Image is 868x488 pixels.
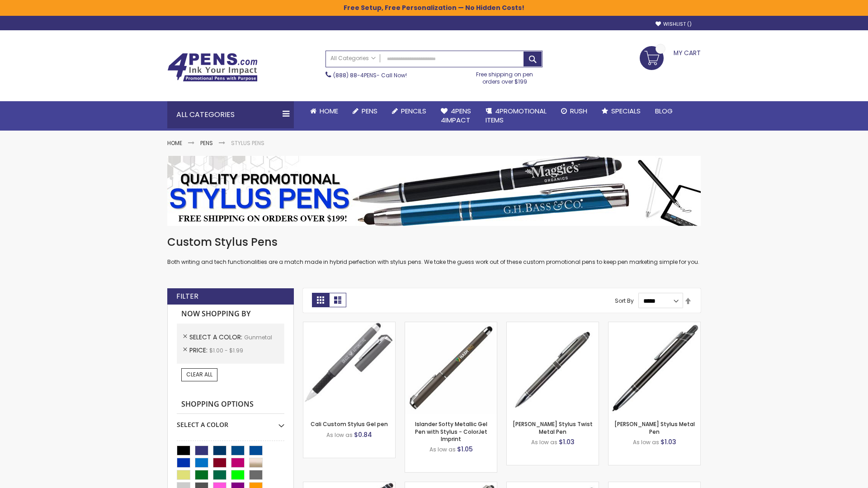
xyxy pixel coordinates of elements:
[186,371,212,378] span: Clear All
[209,347,243,354] span: $1.00 - $1.99
[611,106,641,116] span: Specials
[415,420,487,442] a: Islander Softy Metallic Gel Pen with Stylus - ColorJet Imprint
[441,106,471,125] span: 4Pens 4impact
[478,101,554,131] a: 4PROMOTIONALITEMS
[354,430,372,439] span: $0.84
[167,101,294,128] div: All Categories
[177,414,284,429] div: Select A Color
[345,101,385,121] a: Pens
[333,71,377,79] a: (888) 88-4PENS
[507,322,599,414] img: Colter Stylus Twist Metal Pen-Gunmetal
[429,446,456,453] span: As low as
[189,346,209,355] span: Price
[405,322,497,329] a: Islander Softy Metallic Gel Pen with Stylus - ColorJet Imprint-Gunmetal
[513,420,593,435] a: [PERSON_NAME] Stylus Twist Metal Pen
[330,55,376,62] span: All Categories
[609,322,700,329] a: Olson Stylus Metal Pen-Gunmetal
[531,438,557,446] span: As low as
[385,101,434,121] a: Pencils
[303,322,395,329] a: Cali Custom Stylus Gel pen-Gunmetal
[176,291,198,301] strong: Filter
[559,437,575,446] span: $1.03
[457,445,473,454] span: $1.05
[594,101,648,121] a: Specials
[507,322,599,329] a: Colter Stylus Twist Metal Pen-Gunmetal
[614,420,695,435] a: [PERSON_NAME] Stylus Metal Pen
[167,235,701,266] div: Both writing and tech functionalities are a match made in hybrid perfection with stylus pens. We ...
[167,139,182,147] a: Home
[303,322,395,414] img: Cali Custom Stylus Gel pen-Gunmetal
[244,333,272,341] span: Gunmetal
[200,139,213,147] a: Pens
[177,305,284,324] strong: Now Shopping by
[656,21,692,28] a: Wishlist
[570,106,587,116] span: Rush
[648,101,680,121] a: Blog
[312,293,329,307] strong: Grid
[167,156,701,226] img: Stylus Pens
[181,368,217,381] a: Clear All
[633,438,659,446] span: As low as
[333,71,407,79] span: - Call Now!
[615,297,634,305] label: Sort By
[609,322,700,414] img: Olson Stylus Metal Pen-Gunmetal
[167,53,258,82] img: 4Pens Custom Pens and Promotional Products
[177,395,284,414] strong: Shopping Options
[189,333,244,342] span: Select A Color
[434,101,478,131] a: 4Pens4impact
[311,420,388,428] a: Cali Custom Stylus Gel pen
[401,106,426,116] span: Pencils
[320,106,338,116] span: Home
[303,101,345,121] a: Home
[326,51,380,66] a: All Categories
[231,139,264,147] strong: Stylus Pens
[486,106,547,125] span: 4PROMOTIONAL ITEMS
[167,235,701,249] h1: Custom Stylus Pens
[326,431,353,439] span: As low as
[467,67,543,85] div: Free shipping on pen orders over $199
[405,322,497,414] img: Islander Softy Metallic Gel Pen with Stylus - ColorJet Imprint-Gunmetal
[362,106,377,116] span: Pens
[554,101,594,121] a: Rush
[660,437,676,446] span: $1.03
[655,106,673,116] span: Blog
